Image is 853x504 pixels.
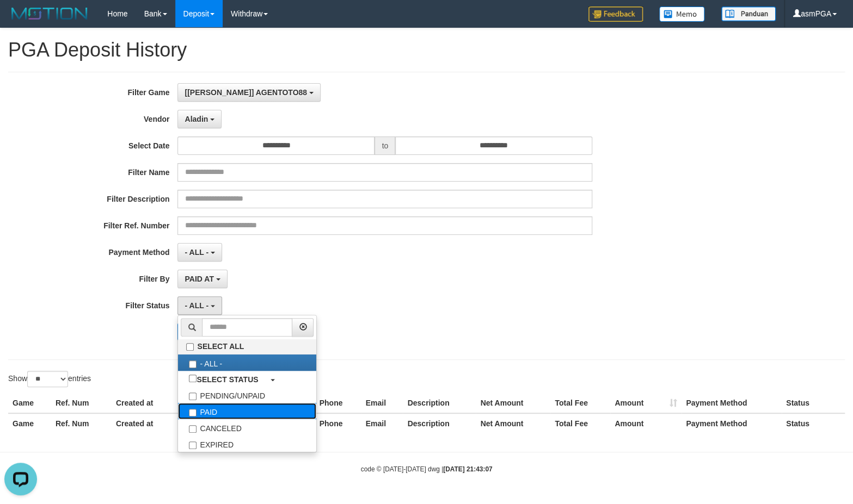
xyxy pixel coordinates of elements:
[550,413,610,433] th: Total Fee
[27,371,68,387] select: Showentries
[189,425,197,433] input: CANCELED
[476,413,550,433] th: Net Amount
[403,413,476,433] th: Description
[610,413,682,433] th: Amount
[8,393,51,413] th: Game
[112,413,195,433] th: Created at
[177,243,222,262] button: - ALL -
[177,270,227,288] button: PAID AT
[8,371,91,387] label: Show entries
[185,248,208,257] span: - ALL -
[403,393,476,413] th: Description
[178,403,316,419] label: PAID
[8,5,91,22] img: MOTION_logo.png
[721,7,776,21] img: panduan.png
[112,393,195,413] th: Created at
[361,465,493,473] small: code © [DATE]-[DATE] dwg |
[178,419,316,435] label: CANCELED
[782,393,845,413] th: Status
[189,375,197,382] input: SELECT STATUS
[189,393,197,400] input: PENDING/UNPAID
[782,413,845,433] th: Status
[682,413,782,433] th: Payment Method
[361,393,403,413] th: Email
[315,393,361,413] th: Phone
[189,441,197,449] input: EXPIRED
[185,301,208,310] span: - ALL -
[178,339,316,354] label: SELECT ALL
[185,115,208,123] span: Aladin
[588,7,643,22] img: Feedback.jpg
[476,393,550,413] th: Net Amount
[8,413,51,433] th: Game
[177,110,222,128] button: Aladin
[8,39,845,61] h1: PGA Deposit History
[361,413,403,433] th: Email
[4,4,37,37] button: Open LiveChat chat widget
[177,296,222,315] button: - ALL -
[178,371,316,387] a: SELECT STATUS
[189,360,197,368] input: - ALL -
[189,409,197,416] input: PAID
[51,413,112,433] th: Ref. Num
[185,275,213,283] span: PAID AT
[659,7,705,22] img: Button%20Memo.svg
[178,354,316,371] label: - ALL -
[315,413,361,433] th: Phone
[197,375,258,384] b: SELECT STATUS
[185,88,307,97] span: [[PERSON_NAME]] AGENTOTO88
[178,435,316,452] label: EXPIRED
[177,83,320,102] button: [[PERSON_NAME]] AGENTOTO88
[178,387,316,403] label: PENDING/UNPAID
[443,465,492,473] strong: [DATE] 21:43:07
[550,393,610,413] th: Total Fee
[375,136,395,155] span: to
[51,393,112,413] th: Ref. Num
[682,393,782,413] th: Payment Method
[610,393,682,413] th: Amount
[186,343,194,351] input: SELECT ALL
